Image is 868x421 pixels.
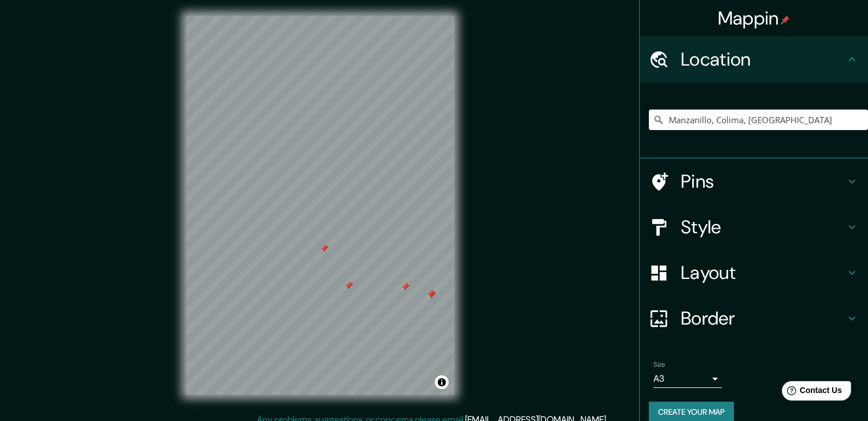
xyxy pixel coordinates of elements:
[640,250,868,295] div: Layout
[766,377,855,408] iframe: Help widget launcher
[435,375,449,389] button: Toggle attribution
[649,110,868,130] input: Pick your city or area
[681,307,845,330] h4: Border
[653,370,722,388] div: A3
[681,216,845,238] h4: Style
[681,170,845,193] h4: Pins
[640,295,868,341] div: Border
[681,261,845,284] h4: Layout
[640,204,868,250] div: Style
[781,15,790,25] img: pin-icon.png
[640,159,868,204] div: Pins
[640,37,868,82] div: Location
[653,360,665,370] label: Size
[186,16,454,395] canvas: Map
[718,7,790,30] h4: Mappin
[681,48,845,71] h4: Location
